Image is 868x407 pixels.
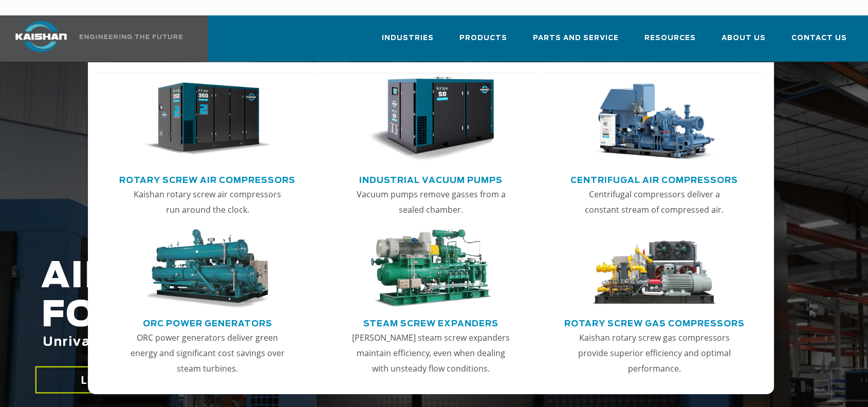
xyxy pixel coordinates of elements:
[564,314,745,330] a: Rotary Screw Gas Compressors
[574,330,734,376] p: Kaishan rotary screw gas compressors provide superior efficiency and optimal performance.
[3,21,80,52] img: kaishan logo
[363,314,498,330] a: Steam Screw Expanders
[591,229,717,308] img: thumb-Rotary-Screw-Gas-Compressors
[144,77,270,162] img: thumb-Rotary-Screw-Air-Compressors
[382,25,434,60] a: Industries
[644,25,696,60] a: Resources
[644,32,696,44] span: Resources
[591,77,717,162] img: thumb-Centrifugal-Air-Compressors
[574,187,734,217] p: Centrifugal compressors deliver a constant stream of compressed air.
[359,171,503,187] a: Industrial Vacuum Pumps
[459,25,507,60] a: Products
[127,187,288,217] p: Kaishan rotary screw air compressors run around the clock.
[43,336,483,348] span: Unrivaled performance with up to 35% energy cost savings.
[119,171,296,187] a: Rotary Screw Air Compressors
[722,25,766,60] a: About Us
[459,32,507,44] span: Products
[350,330,511,376] p: [PERSON_NAME] steam screw expanders maintain efficiency, even when dealing with unsteady flow con...
[127,330,288,376] p: ORC power generators deliver green energy and significant cost savings over steam turbines.
[3,15,184,62] a: Kaishan USA
[791,32,847,44] span: Contact Us
[350,187,511,217] p: Vacuum pumps remove gasses from a sealed chamber.
[791,25,847,60] a: Contact Us
[570,171,738,187] a: Centrifugal Air Compressors
[533,25,619,60] a: Parts and Service
[80,34,182,39] img: Engineering the future
[35,366,196,394] a: LEARN MORE
[367,77,494,162] img: thumb-Industrial-Vacuum-Pumps
[41,257,694,381] h2: AIR COMPRESSORS FOR THE
[533,32,619,44] span: Parts and Service
[382,32,434,44] span: Industries
[143,314,272,330] a: ORC Power Generators
[144,229,270,308] img: thumb-ORC-Power-Generators
[367,229,494,308] img: thumb-Steam-Screw-Expanders
[722,32,766,44] span: About Us
[80,373,151,387] span: LEARN MORE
